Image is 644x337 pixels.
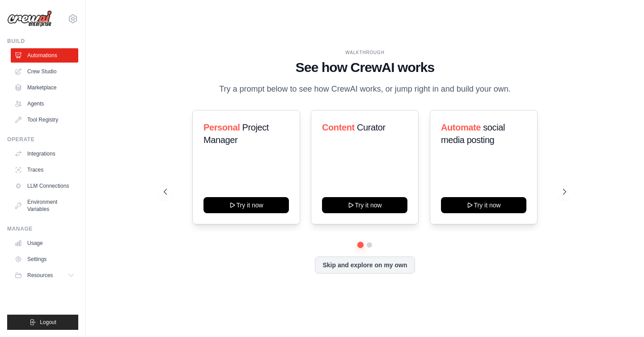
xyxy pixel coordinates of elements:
[40,319,56,326] span: Logout
[11,97,78,111] a: Agents
[441,197,526,213] button: Try it now
[11,64,78,79] a: Crew Studio
[203,197,289,213] button: Try it now
[11,113,78,127] a: Tool Registry
[11,147,78,161] a: Integrations
[203,122,240,132] span: Personal
[11,268,78,282] button: Resources
[164,59,566,76] h1: See how CrewAI works
[315,257,415,274] button: Skip and explore on my own
[164,49,566,56] div: WALKTHROUGH
[27,272,53,279] span: Resources
[11,48,78,63] a: Automations
[11,195,78,216] a: Environment Variables
[322,197,407,213] button: Try it now
[11,163,78,177] a: Traces
[11,179,78,193] a: LLM Connections
[322,122,355,132] span: Content
[441,122,505,145] span: social media posting
[441,122,481,132] span: Automate
[11,80,78,95] a: Marketplace
[7,10,52,27] img: Logo
[7,38,78,45] div: Build
[357,122,386,132] span: Curator
[7,136,78,143] div: Operate
[11,236,78,250] a: Usage
[11,252,78,266] a: Settings
[215,83,515,96] p: Try a prompt below to see how CrewAI works, or jump right in and build your own.
[7,225,78,232] div: Manage
[7,315,78,330] button: Logout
